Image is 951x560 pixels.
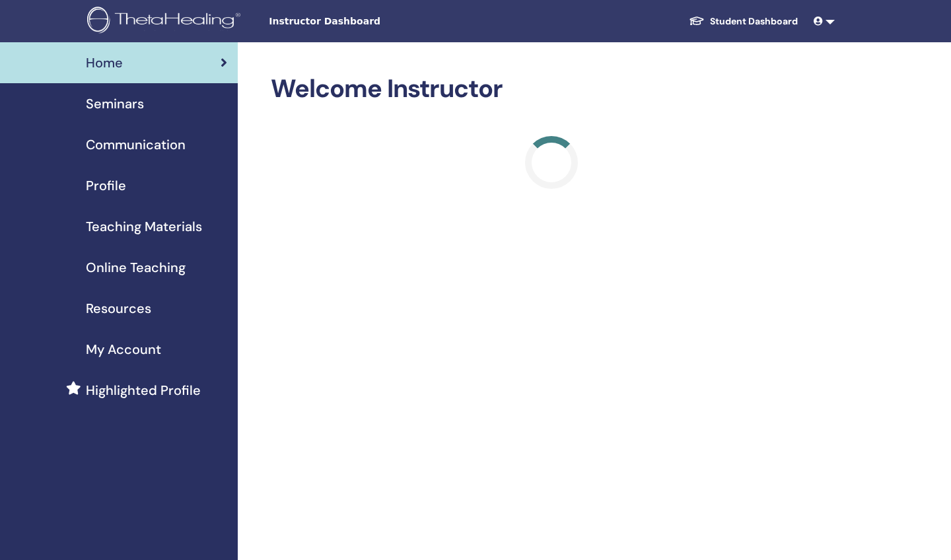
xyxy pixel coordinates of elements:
span: Seminars [86,94,144,114]
img: logo.png [87,7,245,36]
span: Online Teaching [86,258,186,277]
h2: Welcome Instructor [271,74,832,104]
span: Highlighted Profile [86,380,201,400]
img: graduation-cap-white.svg [689,15,705,26]
span: Instructor Dashboard [269,15,467,28]
span: Profile [86,176,126,195]
a: Student Dashboard [678,9,808,34]
span: Teaching Materials [86,217,202,236]
span: Communication [86,135,186,155]
span: My Account [86,339,161,359]
span: Resources [86,298,151,318]
span: Home [86,53,123,73]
